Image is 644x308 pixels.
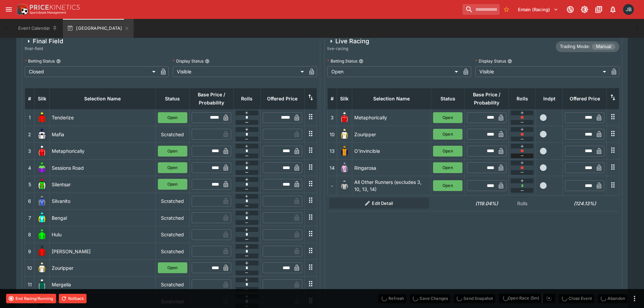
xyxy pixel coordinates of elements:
div: Final Field [25,37,63,45]
th: Status [156,88,189,109]
div: split button [498,293,556,303]
th: Base Price / Probability [189,88,233,109]
th: Rolls [233,88,260,109]
p: Scratched [158,214,187,221]
td: Mergeila [50,276,156,293]
button: Open [433,180,462,191]
img: PriceKinetics Logo [15,3,28,16]
td: 1 [25,109,34,126]
td: Hulu [50,226,156,243]
div: Josh Brown [623,4,634,15]
div: Visible [475,66,609,77]
h6: (124.13%) [565,200,605,207]
input: search [462,4,500,15]
td: 9 [25,243,34,259]
td: 10 [25,260,34,276]
td: 8 [25,226,34,243]
img: PriceKinetics [30,5,80,10]
img: runner 9 [37,246,47,257]
button: Display Status [507,59,512,64]
img: runner 10 [37,262,47,273]
img: runner 11 [37,279,47,290]
button: Open [433,162,462,173]
h6: (119.04%) [467,200,507,207]
td: Metaphorically [50,143,156,159]
th: Base Price / Probability [465,88,509,109]
button: Connected to PK [564,3,576,16]
button: End Racing/Running [6,294,56,303]
p: Scratched [158,131,187,138]
th: Silk [34,88,50,109]
img: runner 14 [339,162,350,173]
p: Betting Status [327,58,357,64]
button: Rollback [59,294,87,303]
button: Notifications [607,3,619,16]
span: live-racing [327,45,369,52]
td: 3 [25,143,34,159]
button: open drawer [3,3,15,16]
th: Status [431,88,465,109]
td: All Other Runners (excludes 3, 10, 13, 14) [352,176,431,195]
td: Silentsar [50,176,156,193]
button: Open [158,179,187,190]
img: runner 2 [37,129,47,140]
th: Independent [536,88,563,109]
th: # [327,88,337,109]
th: Silk [337,88,352,109]
div: Live Racing [327,37,369,45]
p: Betting Status [25,58,55,64]
img: runner 6 [37,196,47,207]
img: runner 3 [37,146,47,157]
th: Offered Price [260,88,304,109]
img: runner 13 [339,146,350,157]
button: Open [433,129,462,140]
div: Open [327,66,460,77]
td: Silvanito [50,193,156,209]
td: 11 [25,276,34,293]
td: Sessions Road [50,159,156,176]
button: Edit Detail [329,198,429,209]
td: Zouripper [352,126,431,143]
button: Documentation [593,3,605,16]
td: Mafia [50,126,156,143]
td: Metaphorically [352,109,431,126]
p: Scratched [158,231,187,238]
button: Open [433,112,462,123]
th: Offered Price [563,88,607,109]
button: Open [158,112,187,123]
th: Selection Name [50,88,156,109]
td: 10 [327,126,337,143]
th: Selection Name [352,88,431,109]
td: Ringarosa [352,159,431,176]
td: Bengal [50,210,156,226]
td: 3 [327,109,337,126]
button: Betting Status [359,59,363,64]
p: Scratched [158,197,187,205]
button: [GEOGRAPHIC_DATA] [63,19,134,38]
img: blank-silk.png [339,180,350,191]
img: runner 10 [339,129,350,140]
p: Trading Mode: [560,43,590,50]
td: O'invincible [352,143,431,159]
img: Sportsbook Management [30,11,66,14]
div: Visible [173,66,306,77]
td: 13 [327,143,337,159]
img: runner 4 [37,162,47,173]
th: Rolls [509,88,536,109]
button: Select Tenant [514,4,562,15]
td: 7 [25,210,34,226]
button: Event Calendar [14,19,62,38]
td: [PERSON_NAME] [50,243,156,259]
td: Tenderize [50,109,156,126]
button: Betting Status [56,59,61,64]
img: runner 1 [37,112,47,123]
div: Closed [25,66,158,77]
td: 14 [327,159,337,176]
td: 6 [25,193,34,209]
p: Scratched [158,248,187,255]
img: runner 5 [37,179,47,190]
button: Open [433,146,462,157]
button: Toggle light/dark mode [578,3,591,16]
span: Manual [592,43,615,50]
p: Display Status [173,58,204,64]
